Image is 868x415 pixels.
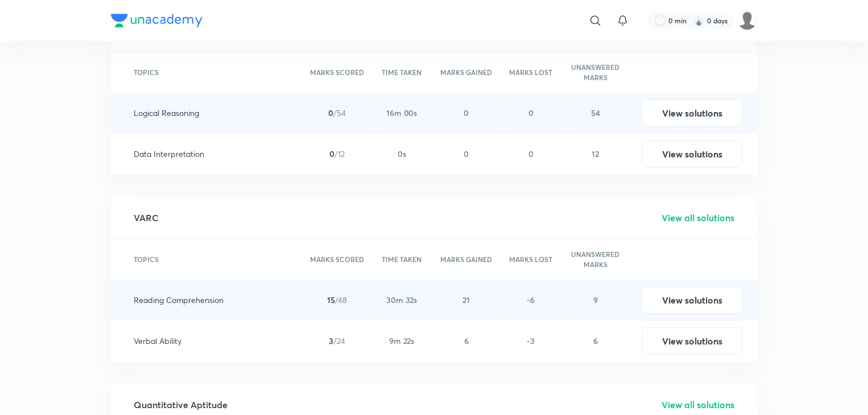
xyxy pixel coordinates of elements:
[509,254,552,264] h6: MARKS LOST
[464,335,469,347] p: 6
[563,249,628,269] h6: UNANSWERED MARKS
[329,335,333,346] span: 3
[134,67,159,77] h6: TOPICS
[134,254,159,264] h6: TOPICS
[464,148,469,160] p: 0
[134,107,199,119] p: Logical Reasoning
[440,67,492,77] h6: MARKS GAINED
[593,294,598,306] p: 9
[327,294,347,306] span: /48
[528,148,534,160] p: 0
[527,294,535,306] p: -6
[642,99,742,127] button: View solutions
[738,11,757,30] img: Subhonil Ghosal
[662,398,734,412] h5: View all solutions
[528,107,534,119] p: 0
[693,15,705,26] img: streak
[111,14,202,27] img: Company Logo
[310,254,364,264] h6: MARKS SCORED
[382,67,421,77] h6: TIME TAKEN
[134,335,181,347] p: Verbal Ability
[328,107,333,118] span: 0
[134,148,204,160] p: Data Interpretation
[134,211,159,225] h5: VARC
[329,148,334,159] span: 0
[386,294,418,306] p: 30m 32s
[310,67,364,77] h6: MARKS SCORED
[464,107,469,119] p: 0
[389,335,415,347] p: 9m 22s
[642,140,742,168] button: View solutions
[440,254,492,264] h6: MARKS GAINED
[592,148,599,160] p: 12
[386,107,418,119] p: 16m 00s
[328,107,346,119] span: /54
[398,148,406,160] p: 0s
[134,294,224,306] p: Reading Comprehension
[593,335,598,347] p: 6
[591,107,600,119] p: 54
[527,335,535,347] p: -3
[662,211,734,225] h5: View all solutions
[329,335,345,347] span: /24
[509,67,552,77] h6: MARKS LOST
[642,287,742,314] button: View solutions
[462,294,470,306] p: 21
[329,148,345,160] span: /12
[327,294,335,305] span: 15
[642,327,742,355] button: View solutions
[563,62,628,82] h6: UNANSWERED MARKS
[382,254,421,264] h6: TIME TAKEN
[134,398,228,412] h5: Quantitative Aptitude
